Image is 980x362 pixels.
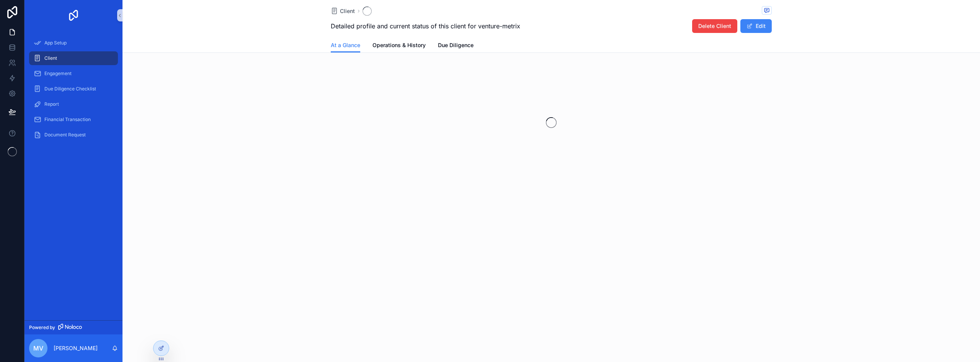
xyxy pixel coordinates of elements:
button: Edit [740,19,772,33]
span: App Setup [44,40,67,46]
span: Client [340,7,355,15]
a: App Setup [29,36,118,50]
a: Financial Transaction [29,113,118,126]
p: [PERSON_NAME] [54,344,98,352]
a: Due Diligence Checklist [29,82,118,96]
a: Client [29,51,118,65]
button: Delete Client [692,19,737,33]
span: At a Glance [331,41,360,49]
a: Powered by [24,320,122,334]
span: Due Diligence Checklist [44,86,96,92]
span: Report [44,101,59,107]
span: Powered by [29,324,55,331]
span: Client [44,55,57,61]
span: Operations & History [372,41,426,49]
span: Detailed profile and current status of this client for venture-metrix [331,21,520,31]
a: Client [331,7,355,15]
span: Due Diligence [438,41,474,49]
a: Operations & History [372,38,426,54]
span: MV [33,344,43,353]
a: Engagement [29,67,118,80]
a: Document Request [29,128,118,142]
div: scrollable content [24,31,122,152]
span: Engagement [44,70,72,77]
a: Due Diligence [438,38,474,54]
a: Report [29,97,118,111]
img: App logo [67,9,80,21]
span: Delete Client [698,22,731,30]
a: At a Glance [331,38,360,53]
span: Financial Transaction [44,116,91,123]
span: Document Request [44,132,86,138]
